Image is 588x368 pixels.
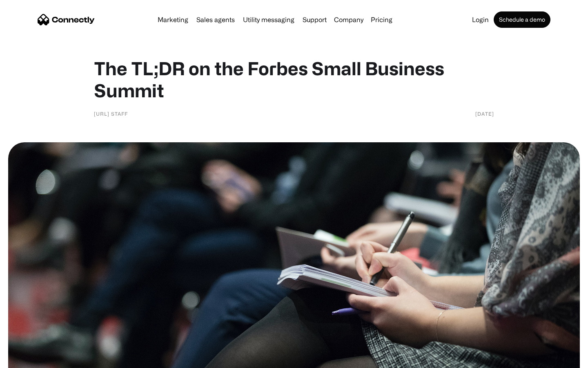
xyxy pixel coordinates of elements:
[475,110,494,118] div: [DATE]
[334,14,363,25] div: Company
[299,16,330,23] a: Support
[94,57,494,101] h1: The TL;DR on the Forbes Small Business Summit
[8,354,49,365] aside: Language selected: English
[240,16,298,23] a: Utility messaging
[94,110,128,118] div: [URL] Staff
[469,16,492,23] a: Login
[154,16,192,23] a: Marketing
[367,16,396,23] a: Pricing
[494,11,550,28] a: Schedule a demo
[193,16,238,23] a: Sales agents
[16,354,49,365] ul: Language list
